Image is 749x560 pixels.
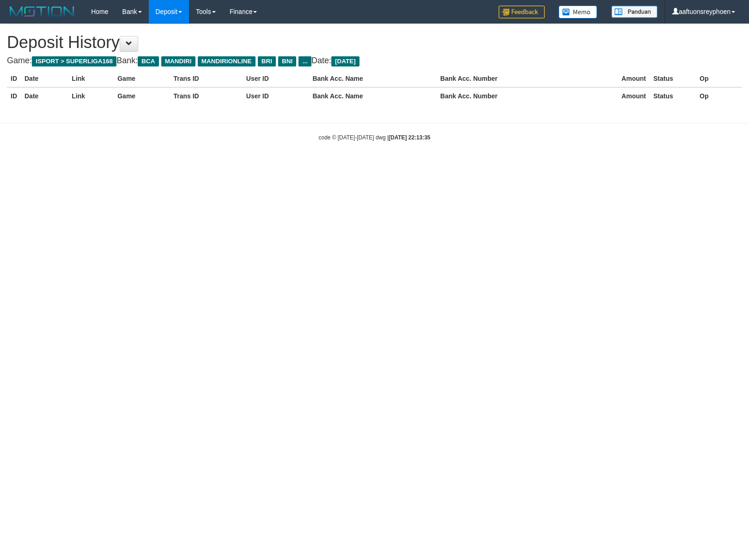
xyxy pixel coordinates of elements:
[278,56,296,66] span: BNI
[650,87,696,104] th: Status
[579,87,650,104] th: Amount
[243,70,309,87] th: User ID
[170,70,242,87] th: Trans ID
[579,70,650,87] th: Amount
[7,87,21,104] th: ID
[114,70,170,87] th: Game
[298,56,311,66] span: ...
[7,70,21,87] th: ID
[309,70,436,87] th: Bank Acc. Name
[21,87,68,104] th: Date
[198,56,256,66] span: MANDIRIONLINE
[170,87,242,104] th: Trans ID
[21,70,68,87] th: Date
[559,6,597,18] img: Button%20Memo.svg
[32,56,116,66] span: ISPORT > SUPERLIGA168
[611,6,658,18] img: panduan.png
[68,87,114,104] th: Link
[258,56,276,66] span: BRI
[650,70,696,87] th: Status
[7,33,742,52] h1: Deposit History
[696,87,742,104] th: Op
[331,56,359,66] span: [DATE]
[696,70,742,87] th: Op
[68,70,114,87] th: Link
[114,87,170,104] th: Game
[7,5,77,18] img: MOTION_logo.png
[319,134,431,141] small: code © [DATE]-[DATE] dwg |
[437,87,579,104] th: Bank Acc. Number
[138,56,158,66] span: BCA
[499,6,545,18] img: Feedback.jpg
[243,87,309,104] th: User ID
[161,56,195,66] span: MANDIRI
[389,134,430,141] strong: [DATE] 22:13:35
[309,87,436,104] th: Bank Acc. Name
[7,56,742,66] h4: Game: Bank: Date:
[437,70,579,87] th: Bank Acc. Number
